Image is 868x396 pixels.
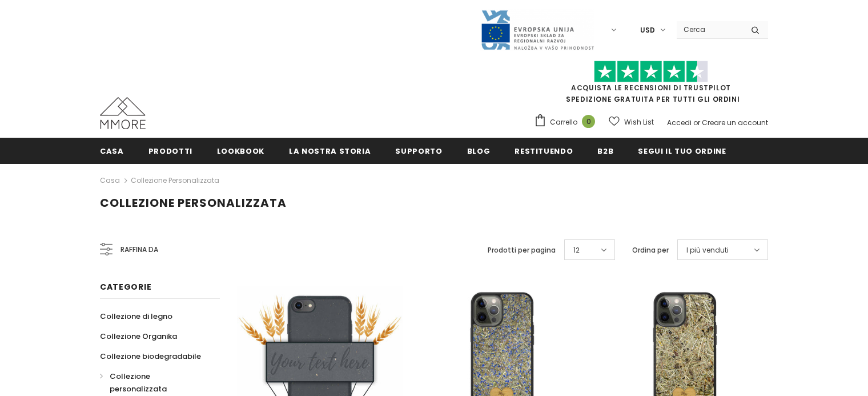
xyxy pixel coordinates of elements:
[148,146,192,157] span: Prodotti
[573,245,580,256] span: 12
[638,138,726,163] a: Segui il tuo ordine
[217,138,264,163] a: Lookbook
[100,138,124,163] a: Casa
[597,138,613,163] a: B2B
[217,146,264,157] span: Lookbook
[480,25,594,34] a: Javni Razpis
[515,146,573,157] span: Restituendo
[100,351,201,362] span: Collezione biodegradabile
[480,9,594,51] img: Javni Razpis
[667,118,692,127] a: Accedi
[131,175,219,185] a: Collezione personalizzata
[597,146,613,157] span: B2B
[534,66,768,104] span: SPEDIZIONE GRATUITA PER TUTTI GLI ORDINI
[677,21,742,38] input: Search Site
[395,146,442,157] span: supporto
[571,83,731,93] a: Acquista le recensioni di TrustPilot
[686,245,729,256] span: I più venduti
[100,195,287,211] span: Collezione personalizzata
[488,245,556,256] label: Prodotti per pagina
[515,138,573,163] a: Restituendo
[467,146,491,157] span: Blog
[100,97,146,129] img: Casi MMORE
[693,118,700,127] span: or
[289,138,371,163] a: La nostra storia
[100,174,120,187] a: Casa
[100,326,177,346] a: Collezione Organika
[100,346,201,366] a: Collezione biodegradabile
[100,306,172,326] a: Collezione di legno
[289,146,371,157] span: La nostra storia
[609,112,654,132] a: Wish List
[395,138,442,163] a: supporto
[100,281,151,293] span: Categorie
[640,25,655,36] span: USD
[120,243,158,256] span: Raffina da
[550,117,577,128] span: Carrello
[594,61,708,83] img: Fidati di Pilot Stars
[467,138,491,163] a: Blog
[534,114,601,131] a: Carrello 0
[100,311,172,322] span: Collezione di legno
[582,115,595,128] span: 0
[110,371,167,394] span: Collezione personalizzata
[702,118,768,127] a: Creare un account
[100,331,177,342] span: Collezione Organika
[624,117,654,128] span: Wish List
[632,245,669,256] label: Ordina per
[100,146,124,157] span: Casa
[638,146,726,157] span: Segui il tuo ordine
[148,138,192,163] a: Prodotti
